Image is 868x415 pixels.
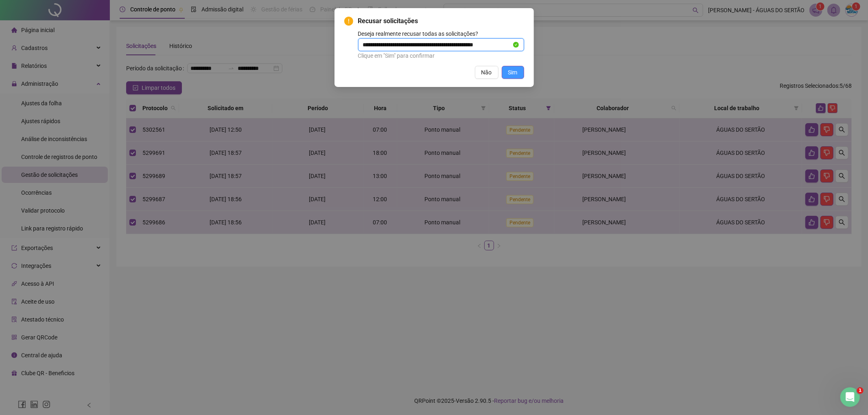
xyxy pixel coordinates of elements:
span: Não [481,68,492,77]
button: Sim [502,66,524,79]
iframe: Intercom live chat [840,387,860,407]
div: Deseja realmente recusar todas as solicitações? [358,29,524,61]
span: 1 [857,387,864,394]
div: Clique em "Sim" para confirmar [358,51,524,60]
button: Não [475,66,498,79]
span: Recusar solicitações [358,16,524,26]
span: Sim [508,68,518,77]
span: exclamation-circle [344,17,353,26]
